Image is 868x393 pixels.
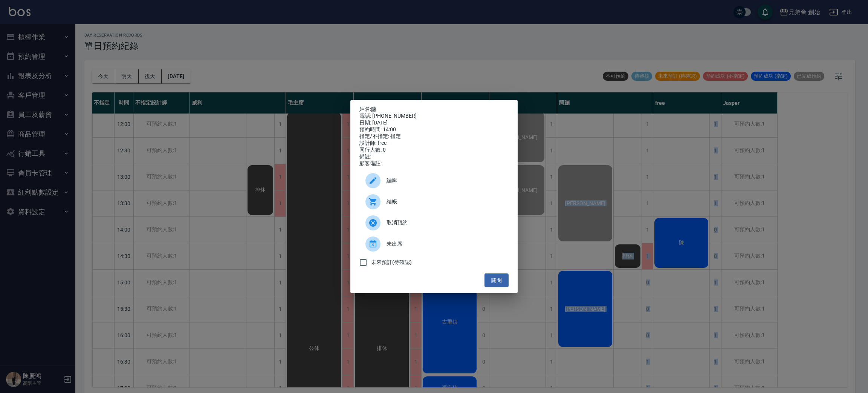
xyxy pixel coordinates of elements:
[387,219,503,227] span: 取消預約
[387,240,503,248] span: 未出席
[359,147,509,154] div: 同行人數: 0
[359,212,509,233] div: 取消預約
[359,233,509,255] div: 未出席
[359,106,509,113] p: 姓名:
[359,170,509,191] div: 編輯
[359,191,509,212] a: 結帳
[484,273,509,287] button: 關閉
[359,160,509,167] div: 顧客備註:
[387,177,503,184] span: 編輯
[371,106,376,112] a: 陳
[371,258,412,266] span: 未來預訂(待確認)
[359,140,509,147] div: 設計師: free
[359,126,509,133] div: 預約時間: 14:00
[387,198,503,206] span: 結帳
[359,154,509,160] div: 備註:
[359,120,509,126] div: 日期: [DATE]
[359,133,509,140] div: 指定/不指定: 指定
[359,113,509,120] div: 電話: [PHONE_NUMBER]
